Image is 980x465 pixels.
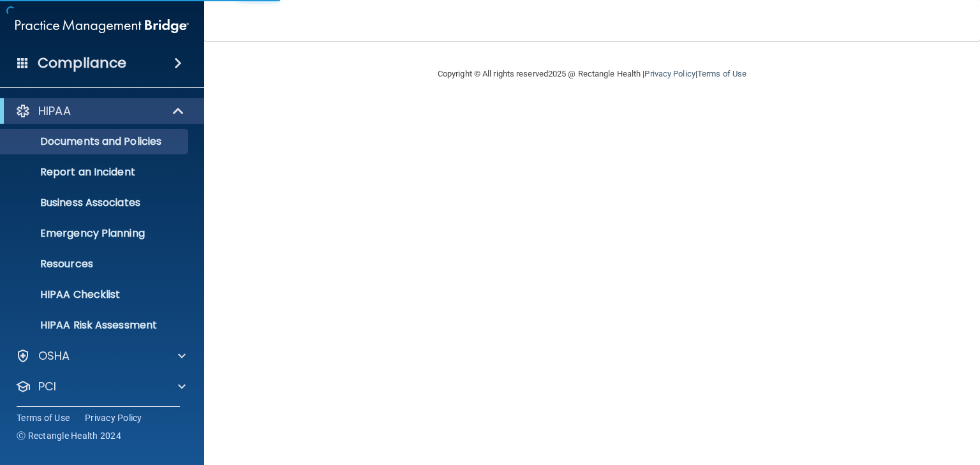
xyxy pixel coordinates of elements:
p: Emergency Planning [8,227,182,240]
p: PCI [38,379,56,394]
a: Terms of Use [17,411,70,424]
a: OSHA [15,348,186,364]
p: Documents and Policies [8,135,182,148]
a: PCI [15,379,186,394]
p: Resources [8,258,182,270]
a: Terms of Use [697,69,746,78]
p: HIPAA [38,103,71,119]
div: Copyright © All rights reserved 2025 @ Rectangle Health | | [359,54,825,94]
span: Ⓒ Rectangle Health 2024 [17,429,121,442]
p: OSHA [38,348,70,364]
p: HIPAA Checklist [8,288,182,301]
p: Business Associates [8,196,182,209]
a: Privacy Policy [644,69,695,78]
h4: Compliance [38,54,126,72]
p: Report an Incident [8,166,182,179]
img: PMB logo [15,13,189,39]
a: Privacy Policy [85,411,142,424]
a: HIPAA [15,103,185,119]
p: HIPAA Risk Assessment [8,319,182,332]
